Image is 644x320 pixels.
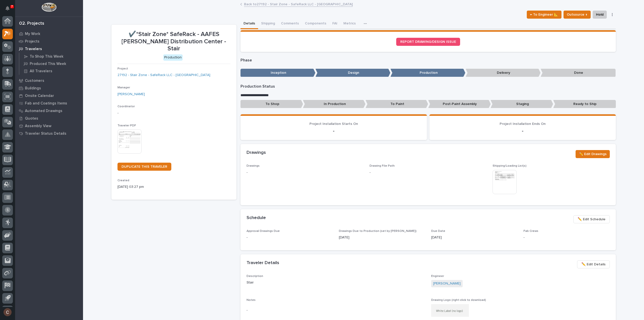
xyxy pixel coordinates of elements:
p: Done [541,69,616,77]
p: Ready to Ship [553,100,616,108]
p: Phase [240,58,616,63]
span: Due Date [431,230,445,233]
span: Shipping/Loading List(s) [493,164,527,167]
button: ✏️ Edit Schedule [573,215,610,223]
button: ✏️ Edit Details [577,260,610,268]
p: Assembly View [25,124,51,128]
button: Outsource ↑ [563,11,591,19]
p: Buildings [25,86,41,91]
button: Comments [278,19,302,29]
p: To Shop [240,100,303,108]
button: Details [240,19,258,29]
button: FAI [329,19,340,29]
a: Travelers [15,45,83,53]
span: Drawings [247,164,260,167]
p: - [370,170,371,175]
a: Assembly View [15,122,83,130]
p: - [117,111,230,116]
button: users-avatar [2,307,13,317]
div: Notifications7 [6,6,13,14]
a: Onsite Calendar [15,92,83,99]
p: ✔️*Stair Zone* SafeRack - AAFES [PERSON_NAME] Distribution Center - Stair [117,31,230,52]
span: Hold [596,12,603,18]
p: Projects [25,39,39,44]
span: Project Installation Ends On [500,122,546,126]
span: DUPLICATE THIS TRAVELER [122,165,167,168]
p: Quotes [25,116,38,121]
button: Notifications [2,3,13,14]
span: Fab Crews [524,230,538,233]
p: - [524,235,610,240]
p: Onsite Calendar [25,94,54,98]
a: Traveler Status Details [15,130,83,137]
p: - [247,308,425,313]
a: Projects [15,38,83,45]
span: Drawing File Path [370,164,395,167]
span: Manager [117,86,130,89]
button: Hold [593,11,607,19]
p: To Shop This Week [30,54,63,59]
p: Design [315,69,390,77]
p: In Production [303,100,366,108]
div: 02. Projects [19,21,44,26]
span: ✏️ Edit Details [581,261,606,267]
a: Quotes [15,115,83,122]
p: [DATE] 03:27 pm [117,184,230,190]
p: - [247,128,421,134]
h2: Drawings [247,150,266,156]
p: Delivery [466,69,541,77]
p: Post-Paint Assembly [428,100,491,108]
span: ✏️ Edit Drawings [579,151,607,157]
a: REPORT DRAWING/DESIGN ISSUE [396,38,460,46]
p: [DATE] [339,235,425,240]
h2: Schedule [247,215,266,221]
span: Drawing Logo (right-click to download) [431,299,486,302]
p: - [435,128,610,134]
a: Produced This Week [19,60,83,67]
p: - [247,170,364,175]
p: Production Status [240,84,616,89]
p: Produced This Week [30,62,66,66]
a: Customers [15,77,83,84]
span: REPORT DRAWING/DESIGN ISSUE [400,40,456,44]
a: DUPLICATE THIS TRAVELER [117,163,171,171]
a: Buildings [15,84,83,92]
p: Staging [491,100,553,108]
span: ← To Engineer 📐 [530,12,558,18]
h2: Traveler Details [247,260,279,266]
a: Back to27192 - Stair Zone - SafeRack LLC - [GEOGRAPHIC_DATA] [244,1,353,7]
p: - [247,235,333,240]
img: L-L6r-u40qMYkWSWivGAQmb5z39FNivkVQ4s1n1BrJc [431,304,469,317]
span: Approval Drawings Due [247,230,280,233]
p: 7 [11,5,13,8]
a: My Work [15,30,83,38]
p: Travelers [25,47,42,51]
p: [DATE] [431,235,517,240]
p: My Work [25,32,40,36]
p: Production [390,69,465,77]
p: All Travelers [30,69,52,74]
span: Description [247,275,263,278]
span: Project Installation Starts On [309,122,358,126]
span: Notes [247,299,256,302]
a: [PERSON_NAME] [433,281,461,286]
span: Engineer [431,275,444,278]
a: To Shop This Week [19,53,83,60]
p: Traveler Status Details [25,131,66,136]
span: Created [117,179,129,182]
a: [PERSON_NAME] [117,92,145,97]
img: Workspace Logo [42,3,56,12]
div: Production [163,54,183,61]
p: Customers [25,79,44,83]
button: ✏️ Edit Drawings [576,150,610,158]
span: ✏️ Edit Schedule [578,216,606,222]
button: Components [302,19,329,29]
button: ← To Engineer 📐 [527,11,561,19]
span: Coordinator [117,105,135,108]
span: Drawings Due to Production (set by [PERSON_NAME]) [339,230,417,233]
a: Automated Drawings [15,107,83,115]
a: 27192 - Stair Zone - SafeRack LLC - [GEOGRAPHIC_DATA] [117,73,210,78]
p: Automated Drawings [25,109,62,113]
p: To Paint [366,100,428,108]
span: Outsource ↑ [567,12,587,18]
